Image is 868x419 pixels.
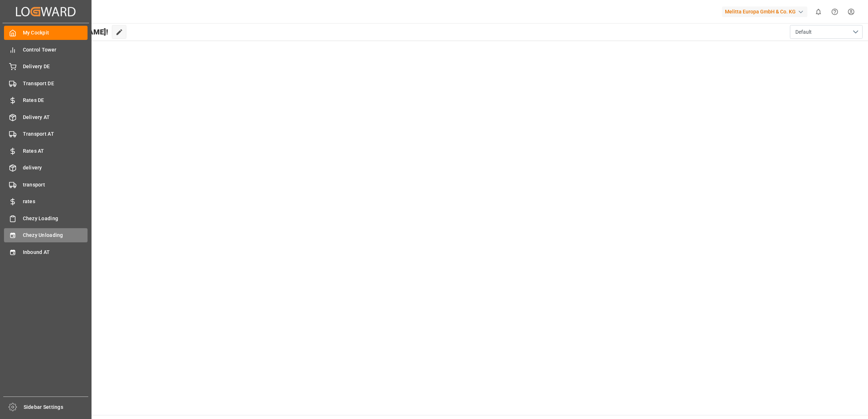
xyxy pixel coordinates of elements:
[4,194,88,209] a: rates
[722,5,810,19] button: Melitta Europa GmbH & Co. KG
[23,114,88,121] span: Delivery AT
[795,28,812,36] span: Default
[4,110,88,124] a: Delivery AT
[23,147,88,155] span: Rates AT
[23,181,88,189] span: transport
[4,42,88,57] a: Control Tower
[722,7,807,17] div: Melitta Europa GmbH & Co. KG
[23,231,88,239] span: Chezy Unloading
[4,177,88,192] a: transport
[23,96,88,104] span: Rates DE
[4,245,88,259] a: Inbound AT
[4,161,88,175] a: delivery
[4,211,88,225] a: Chezy Loading
[827,4,843,20] button: Help Center
[4,59,88,74] a: Delivery DE
[23,80,88,87] span: Transport DE
[4,76,88,90] a: Transport DE
[4,228,88,242] a: Chezy Unloading
[4,144,88,158] a: Rates AT
[23,164,88,172] span: delivery
[4,93,88,107] a: Rates DE
[23,46,88,54] span: Control Tower
[23,63,88,70] span: Delivery DE
[23,215,88,222] span: Chezy Loading
[4,26,88,40] a: My Cockpit
[4,127,88,141] a: Transport AT
[24,403,89,411] span: Sidebar Settings
[23,248,88,256] span: Inbound AT
[23,198,88,205] span: rates
[790,25,863,39] button: open menu
[810,4,827,20] button: show 0 new notifications
[23,29,88,37] span: My Cockpit
[23,130,88,138] span: Transport AT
